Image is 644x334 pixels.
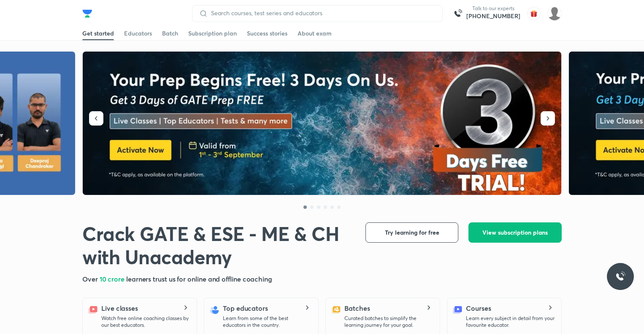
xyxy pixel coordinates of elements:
h5: Courses [466,303,491,313]
span: learners trust us for online and offline coaching [126,274,272,283]
h5: Batches [344,303,370,313]
span: Over [82,274,100,283]
h5: Top educators [223,303,268,313]
button: View subscription plans [468,222,562,243]
div: Educators [124,29,152,38]
div: Get started [82,29,114,38]
a: Get started [82,27,114,40]
p: Talk to our experts [466,5,520,12]
div: Success stories [247,29,287,38]
span: View subscription plans [482,228,548,237]
a: [PHONE_NUMBER] [466,12,520,20]
p: Learn every subject in detail from your favourite educator. [466,315,555,329]
img: Company Logo [82,8,92,19]
img: avatar [527,7,541,20]
img: Prashant Kumar [547,6,562,21]
button: Try learning for free [365,222,458,243]
div: About exam [298,29,332,38]
a: Batch [162,27,178,40]
h5: Live classes [101,303,138,313]
a: Subscription plan [188,27,237,40]
span: 10 crore [100,274,126,283]
a: Success stories [247,27,287,40]
p: Curated batches to simplify the learning journey for your goal. [344,315,433,329]
img: call-us [449,5,466,22]
a: About exam [298,27,332,40]
a: Educators [124,27,152,40]
h1: Crack GATE & ESE - ME & CH with Unacademy [82,222,352,269]
img: ttu [615,271,625,282]
div: Batch [162,29,178,38]
p: Learn from some of the best educators in the country. [223,315,311,329]
input: Search courses, test series and educators [208,10,436,16]
p: Watch free online coaching classes by our best educators. [101,315,190,329]
span: Try learning for free [385,228,439,237]
div: Subscription plan [188,29,237,38]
